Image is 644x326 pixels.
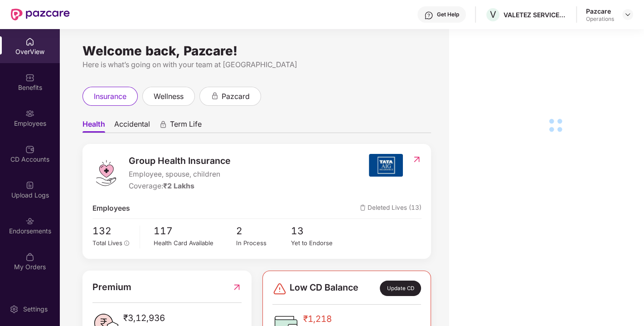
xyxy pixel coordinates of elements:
[92,223,134,238] span: 132
[170,119,202,133] span: Term Life
[290,281,358,296] span: Low CD Balance
[437,11,459,18] div: Get Help
[504,10,567,19] div: VALETEZ SERVICES PRIVATE LIMITED
[360,205,366,211] img: deleteIcon
[82,47,431,54] div: Welcome back, Pazcare!
[25,37,34,46] img: svg+xml;base64,PHN2ZyBpZD0iSG9tZSIgeG1sbnM9Imh0dHA6Ly93d3cudzMub3JnLzIwMDAvc3ZnIiB3aWR0aD0iMjAiIG...
[25,181,34,190] img: svg+xml;base64,PHN2ZyBpZD0iVXBsb2FkX0xvZ3MiIGRhdGEtbmFtZT0iVXBsb2FkIExvZ3MiIHhtbG5zPSJodHRwOi8vd3...
[129,169,231,180] span: Employee, spouse, children
[114,119,150,133] span: Accidental
[25,109,34,118] img: svg+xml;base64,PHN2ZyBpZD0iRW1wbG95ZWVzIiB4bWxucz0iaHR0cDovL3d3dy53My5vcmcvMjAwMC9zdmciIHdpZHRoPS...
[412,155,421,164] img: RedirectIcon
[20,305,50,314] div: Settings
[10,305,19,314] img: svg+xml;base64,PHN2ZyBpZD0iU2V0dGluZy0yMHgyMCIgeG1sbnM9Imh0dHA6Ly93d3cudzMub3JnLzIwMDAvc3ZnIiB3aW...
[25,252,34,262] img: svg+xml;base64,PHN2ZyBpZD0iTXlfT3JkZXJzIiBkYXRhLW5hbWU9Ik15IE9yZGVycyIgeG1sbnM9Imh0dHA6Ly93d3cudz...
[360,203,421,214] span: Deleted Lives (13)
[124,241,130,246] span: info-circle
[236,223,291,238] span: 2
[25,73,34,82] img: svg+xml;base64,PHN2ZyBpZD0iQmVuZWZpdHMiIHhtbG5zPSJodHRwOi8vd3d3LnczLm9yZy8yMDAwL3N2ZyIgd2lkdGg9Ij...
[82,119,105,133] span: Health
[11,9,70,20] img: New Pazcare Logo
[236,238,291,248] div: In Process
[94,91,126,102] span: insurance
[291,223,346,238] span: 13
[129,154,231,168] span: Group Health Insurance
[92,203,130,214] span: Employees
[25,145,34,154] img: svg+xml;base64,PHN2ZyBpZD0iQ0RfQWNjb3VudHMiIGRhdGEtbmFtZT0iQ0QgQWNjb3VudHMiIHhtbG5zPSJodHRwOi8vd3...
[92,239,122,247] span: Total Lives
[163,182,194,190] span: ₹2 Lakhs
[154,91,184,102] span: wellness
[380,281,421,296] div: Update CD
[490,9,496,20] span: V
[123,311,179,325] span: ₹3,12,936
[92,159,120,187] img: logo
[159,120,167,128] div: animation
[25,217,34,226] img: svg+xml;base64,PHN2ZyBpZD0iRW5kb3JzZW1lbnRzIiB4bWxucz0iaHR0cDovL3d3dy53My5vcmcvMjAwMC9zdmciIHdpZH...
[154,223,236,238] span: 117
[222,91,250,102] span: pazcard
[92,280,131,294] span: Premium
[154,238,236,248] div: Health Card Available
[624,11,631,18] img: svg+xml;base64,PHN2ZyBpZD0iRHJvcGRvd24tMzJ4MzIiIHhtbG5zPSJodHRwOi8vd3d3LnczLm9yZy8yMDAwL3N2ZyIgd2...
[82,59,431,70] div: Here is what’s going on with your team at [GEOGRAPHIC_DATA]
[291,238,346,248] div: Yet to Endorse
[586,7,614,15] div: Pazcare
[424,11,433,20] img: svg+xml;base64,PHN2ZyBpZD0iSGVscC0zMngzMiIgeG1sbnM9Imh0dHA6Ly93d3cudzMub3JnLzIwMDAvc3ZnIiB3aWR0aD...
[369,154,403,177] img: insurerIcon
[129,181,231,192] div: Coverage:
[303,312,365,326] span: ₹1,218
[232,280,242,294] img: RedirectIcon
[211,92,219,100] div: animation
[272,282,287,296] img: svg+xml;base64,PHN2ZyBpZD0iRGFuZ2VyLTMyeDMyIiB4bWxucz0iaHR0cDovL3d3dy53My5vcmcvMjAwMC9zdmciIHdpZH...
[586,15,614,23] div: Operations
